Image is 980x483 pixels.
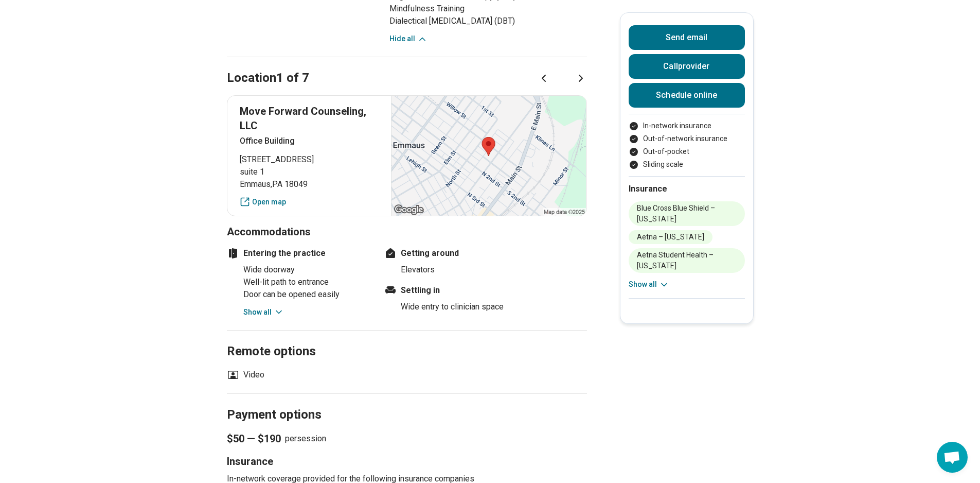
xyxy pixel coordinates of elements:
ul: Payment options [629,120,745,170]
li: Mindfulness Training [389,3,587,15]
p: per session [227,432,587,446]
button: Show all [243,307,284,318]
h2: Payment options [227,382,587,424]
button: Callprovider [629,54,745,79]
li: Blue Cross Blue Shield – [US_STATE] [629,201,745,226]
h3: Insurance [227,454,587,469]
span: Emmaus , PA 18049 [240,178,379,191]
li: Wide doorway [243,264,371,276]
li: Door can be opened easily [243,288,371,301]
a: Open map [240,197,379,208]
li: Out-of-pocket [629,146,745,157]
h4: Getting around [384,247,528,260]
span: suite 1 [240,166,379,178]
p: Office Building [240,135,379,147]
h4: Settling in [384,284,528,297]
li: Video [227,369,264,381]
li: Out-of-network insurance [629,133,745,144]
p: Move Forward Counseling, LLC [240,104,379,133]
h3: Accommodations [227,225,587,239]
span: $50 — $190 [227,432,281,446]
li: Well-lit path to entrance [243,276,371,288]
li: Wide entry to clinician space [401,301,528,313]
button: Show all [629,279,669,290]
li: Aetna – [US_STATE] [629,230,712,244]
div: Open chat [937,442,968,473]
li: Dialectical [MEDICAL_DATA] (DBT) [389,15,587,27]
h2: Remote options [227,318,587,360]
h4: Entering the practice [227,247,371,260]
a: Schedule online [629,83,745,108]
li: Elevators [401,264,528,276]
li: Sliding scale [629,159,745,170]
h2: Location 1 of 7 [227,70,309,87]
h2: Insurance [629,183,745,195]
li: In-network insurance [629,120,745,131]
li: Aetna Student Health – [US_STATE] [629,248,745,273]
button: Send email [629,25,745,50]
span: [STREET_ADDRESS] [240,153,379,166]
button: Hide all [389,33,427,44]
